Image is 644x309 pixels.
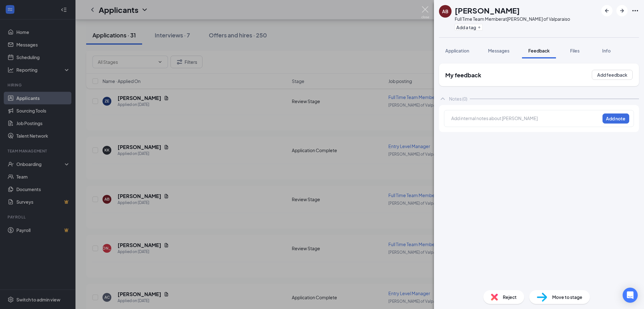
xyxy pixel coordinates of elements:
[445,71,481,79] h2: My feedback
[602,48,611,53] span: Info
[528,48,550,53] span: Feedback
[623,288,638,303] div: Open Intercom Messenger
[455,5,520,16] h1: [PERSON_NAME]
[602,113,629,124] button: Add note
[445,48,469,53] span: Application
[503,294,517,301] span: Reject
[449,96,467,102] div: Notes (0)
[592,70,633,80] button: Add feedback
[570,48,580,53] span: Files
[442,8,448,14] div: AB
[603,7,611,14] svg: ArrowLeftNew
[477,25,481,29] svg: Plus
[631,7,639,14] svg: Ellipses
[552,294,582,301] span: Move to stage
[488,48,509,53] span: Messages
[616,5,628,16] button: ArrowRight
[618,7,626,14] svg: ArrowRight
[455,16,570,22] div: Full Time Team Member at [PERSON_NAME] of Valparaiso
[455,24,483,30] button: PlusAdd a tag
[601,5,613,16] button: ArrowLeftNew
[439,95,447,102] svg: ChevronUp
